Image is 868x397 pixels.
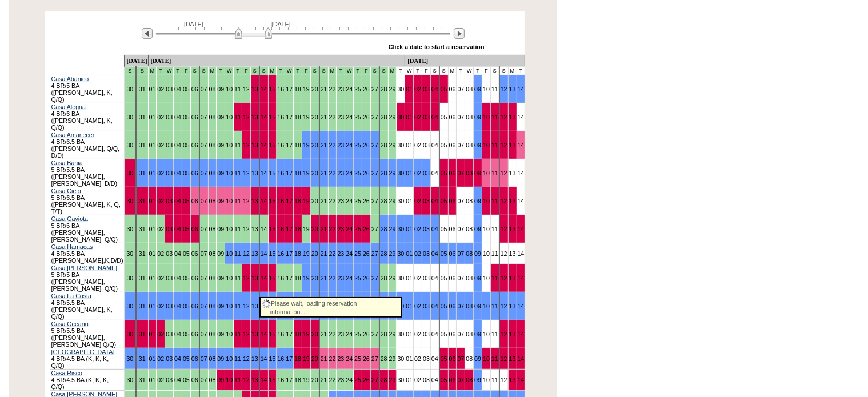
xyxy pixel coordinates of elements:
[149,355,156,362] a: 01
[414,170,421,177] a: 02
[217,170,224,177] a: 09
[321,226,327,232] a: 21
[483,355,490,362] a: 10
[406,250,413,257] a: 01
[337,250,344,257] a: 23
[149,170,156,177] a: 01
[311,250,318,257] a: 20
[261,142,267,149] a: 14
[311,355,318,362] a: 20
[457,170,464,177] a: 07
[51,264,117,271] a: Casa [PERSON_NAME]
[201,198,207,204] a: 07
[397,250,404,257] a: 30
[414,303,421,310] a: 02
[371,142,378,149] a: 27
[441,355,447,362] a: 05
[491,142,498,149] a: 11
[269,114,276,121] a: 15
[251,331,258,338] a: 13
[126,355,133,362] a: 30
[277,250,284,257] a: 16
[303,142,310,149] a: 19
[509,86,516,93] a: 13
[474,275,481,282] a: 09
[337,355,344,362] a: 23
[321,170,327,177] a: 21
[423,170,430,177] a: 03
[406,86,413,93] a: 01
[157,170,164,177] a: 02
[294,355,301,362] a: 18
[166,198,173,204] a: 03
[277,226,284,232] a: 16
[243,142,250,149] a: 12
[483,198,490,204] a: 10
[406,226,413,232] a: 01
[269,376,276,383] a: 15
[423,250,430,257] a: 03
[139,331,146,338] a: 31
[251,355,258,362] a: 13
[251,250,258,257] a: 13
[261,198,267,204] a: 14
[474,198,481,204] a: 09
[51,187,81,194] a: Casa Cielo
[277,355,284,362] a: 16
[201,355,207,362] a: 07
[414,250,421,257] a: 02
[217,198,224,204] a: 09
[397,226,404,232] a: 30
[226,198,233,204] a: 10
[389,226,396,232] a: 29
[191,303,198,310] a: 06
[501,114,507,121] a: 12
[414,86,421,93] a: 02
[518,86,525,93] a: 14
[474,250,481,257] a: 09
[518,355,525,362] a: 14
[466,170,473,177] a: 08
[269,250,276,257] a: 15
[243,303,250,310] a: 12
[126,303,133,310] a: 30
[431,86,438,93] a: 04
[449,170,456,177] a: 06
[209,355,216,362] a: 08
[509,355,516,362] a: 13
[261,114,267,121] a: 14
[226,250,233,257] a: 10
[381,226,387,232] a: 28
[234,355,241,362] a: 11
[157,198,164,204] a: 02
[329,226,336,232] a: 22
[509,226,516,232] a: 13
[423,226,430,232] a: 03
[457,303,464,310] a: 07
[51,131,95,138] a: Casa Amanecer
[457,355,464,362] a: 07
[174,303,181,310] a: 04
[346,275,353,282] a: 24
[337,226,344,232] a: 23
[201,170,207,177] a: 07
[191,355,198,362] a: 06
[269,86,276,93] a: 15
[474,303,481,310] a: 09
[441,303,447,310] a: 05
[303,275,310,282] a: 19
[381,170,387,177] a: 28
[354,142,361,149] a: 25
[414,198,421,204] a: 02
[346,142,353,149] a: 24
[269,170,276,177] a: 15
[346,226,353,232] a: 24
[491,355,498,362] a: 11
[509,275,516,282] a: 13
[139,355,146,362] a: 31
[363,250,370,257] a: 26
[226,303,233,310] a: 10
[354,275,361,282] a: 25
[491,170,498,177] a: 11
[174,170,181,177] a: 04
